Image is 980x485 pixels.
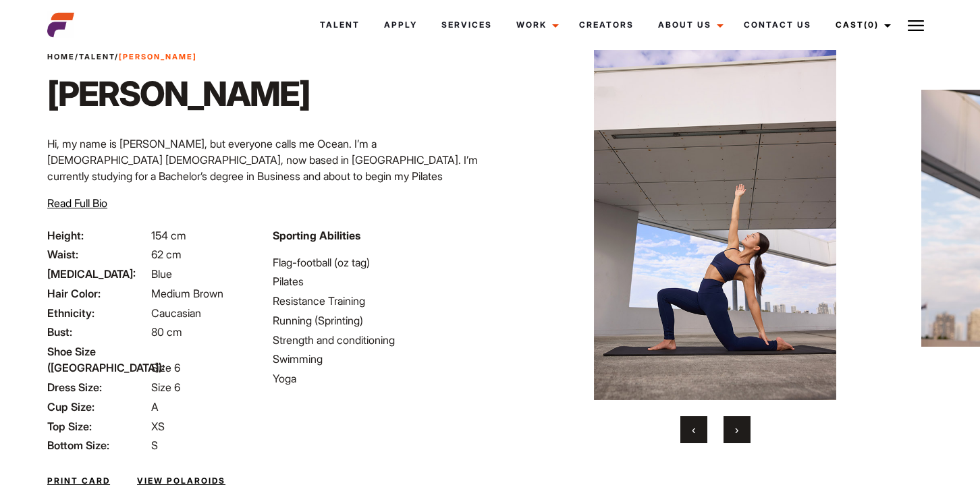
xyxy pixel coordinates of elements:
[47,136,482,281] p: Hi, my name is [PERSON_NAME], but everyone calls me Ocean. I’m a [DEMOGRAPHIC_DATA] [DEMOGRAPHIC_...
[151,267,172,281] span: Blue
[47,399,148,415] span: Cup Size:
[151,287,223,300] span: Medium Brown
[372,7,429,43] a: Apply
[47,285,148,302] span: Hair Color:
[692,423,695,436] span: Previous
[273,332,482,348] li: Strength and conditioning
[47,343,148,376] span: Shoe Size ([GEOGRAPHIC_DATA]):
[151,248,182,261] span: 62 cm
[47,246,148,262] span: Waist:
[47,379,148,395] span: Dress Size:
[273,370,482,387] li: Yoga
[273,273,482,289] li: Pilates
[47,74,310,114] h1: [PERSON_NAME]
[119,52,197,61] strong: [PERSON_NAME]
[47,196,107,210] span: Read Full Bio
[864,20,879,30] span: (0)
[47,437,148,453] span: Bottom Size:
[273,312,482,329] li: Running (Sprinting)
[47,305,148,321] span: Ethnicity:
[504,7,567,43] a: Work
[79,52,115,61] a: Talent
[151,400,159,413] span: A
[47,52,75,61] a: Home
[151,438,158,452] span: S
[646,7,732,43] a: About Us
[273,351,482,367] li: Swimming
[908,18,924,34] img: Burger icon
[151,229,186,242] span: 154 cm
[151,380,180,394] span: Size 6
[47,227,148,244] span: Height:
[308,7,372,43] a: Talent
[151,306,201,320] span: Caucasian
[823,7,899,43] a: Cast(0)
[47,11,74,38] img: cropped-aefm-brand-fav-22-square.png
[151,420,165,433] span: XS
[47,51,197,63] span: / /
[273,254,482,270] li: Flag-football (oz tag)
[151,325,182,339] span: 80 cm
[732,7,823,43] a: Contact Us
[47,266,148,282] span: [MEDICAL_DATA]:
[273,229,360,242] strong: Sporting Abilities
[47,195,107,211] button: Read Full Bio
[429,7,504,43] a: Services
[567,7,646,43] a: Creators
[735,423,738,436] span: Next
[47,418,148,434] span: Top Size:
[47,324,148,340] span: Bust:
[151,361,180,374] span: Size 6
[273,293,482,309] li: Resistance Training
